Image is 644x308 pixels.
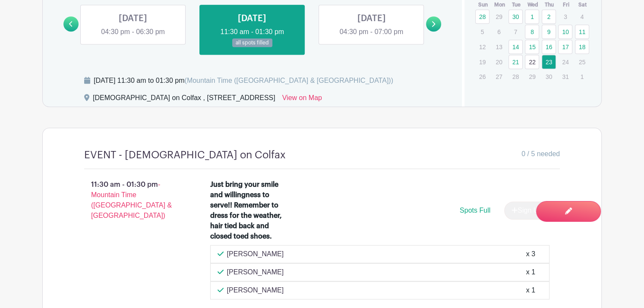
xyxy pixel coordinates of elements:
[492,70,506,83] p: 27
[227,285,284,295] p: [PERSON_NAME]
[475,9,489,24] a: 28
[492,25,506,38] p: 6
[475,0,492,9] th: Sun
[542,25,556,39] a: 9
[70,176,196,224] p: 11:30 am - 01:30 pm
[460,207,490,214] span: Spots Full
[508,25,523,38] p: 7
[575,55,589,69] p: 25
[492,10,506,23] p: 29
[508,40,523,54] a: 14
[575,40,589,54] a: 18
[525,9,539,24] a: 1
[558,40,572,54] a: 17
[526,249,535,259] div: x 3
[558,55,572,69] p: 24
[542,40,556,54] a: 16
[524,0,541,9] th: Wed
[91,181,172,219] span: - Mountain Time ([GEOGRAPHIC_DATA] & [GEOGRAPHIC_DATA])
[492,40,506,53] p: 13
[575,70,589,83] p: 1
[525,70,539,83] p: 29
[227,249,284,259] p: [PERSON_NAME]
[575,0,591,9] th: Sat
[526,267,535,277] div: x 1
[475,40,489,53] p: 12
[475,55,489,69] p: 19
[525,55,539,69] a: 22
[210,179,285,242] div: Just bring your smile and willingness to serve!! Remember to dress for the weather, hair tied bac...
[525,25,539,39] a: 8
[521,149,560,159] span: 0 / 5 needed
[558,70,572,83] p: 31
[475,70,489,83] p: 26
[508,0,525,9] th: Tue
[575,10,589,23] p: 4
[542,55,556,69] a: 23
[492,55,506,69] p: 20
[93,93,275,107] div: [DEMOGRAPHIC_DATA] on Colfax , [STREET_ADDRESS]
[558,25,572,39] a: 10
[525,40,539,54] a: 15
[508,55,523,69] a: 21
[508,70,523,83] p: 28
[184,77,393,84] span: (Mountain Time ([GEOGRAPHIC_DATA] & [GEOGRAPHIC_DATA]))
[541,0,558,9] th: Thu
[558,0,575,9] th: Fri
[542,9,556,24] a: 2
[526,285,535,295] div: x 1
[84,149,286,161] h4: EVENT - [DEMOGRAPHIC_DATA] on Colfax
[227,267,284,277] p: [PERSON_NAME]
[558,10,572,23] p: 3
[282,93,322,107] a: View on Map
[491,0,508,9] th: Mon
[94,75,393,86] div: [DATE] 11:30 am to 01:30 pm
[542,70,556,83] p: 30
[575,25,589,39] a: 11
[475,25,489,38] p: 5
[508,9,523,24] a: 30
